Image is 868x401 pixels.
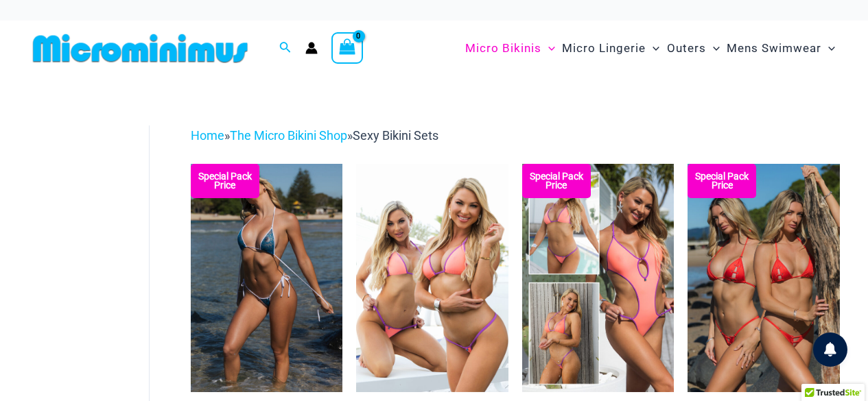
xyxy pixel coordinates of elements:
[191,128,438,143] span: » »
[465,31,541,66] span: Micro Bikinis
[522,164,675,391] a: Collection Pack (7) Collection Pack B (1)Collection Pack B (1)
[667,31,706,66] span: Outers
[356,164,508,391] a: Wild Card Neon Bliss Tri Top PackWild Card Neon Bliss Tri Top Pack BWild Card Neon Bliss Tri Top ...
[353,128,438,143] span: Sexy Bikini Sets
[34,114,158,389] iframe: TrustedSite Certified
[559,27,663,69] a: Micro LingerieMenu ToggleMenu Toggle
[27,33,253,64] img: MM SHOP LOGO FLAT
[460,25,841,71] nav: Site Navigation
[191,128,224,143] a: Home
[191,172,259,190] b: Special Pack Price
[688,164,840,391] img: Bikini Pack
[305,42,318,54] a: Account icon link
[191,164,343,391] a: Waves Breaking Ocean 312 Top 456 Bottom 08 Waves Breaking Ocean 312 Top 456 Bottom 04Waves Breaki...
[723,27,838,69] a: Mens SwimwearMenu ToggleMenu Toggle
[356,164,508,391] img: Wild Card Neon Bliss Tri Top Pack
[706,31,720,66] span: Menu Toggle
[821,31,835,66] span: Menu Toggle
[541,31,555,66] span: Menu Toggle
[688,164,840,391] a: Bikini Pack Bikini Pack BBikini Pack B
[688,172,756,190] b: Special Pack Price
[522,164,675,391] img: Collection Pack (7)
[331,32,363,64] a: View Shopping Cart, empty
[230,128,347,143] a: The Micro Bikini Shop
[191,164,343,391] img: Waves Breaking Ocean 312 Top 456 Bottom 08
[522,172,591,190] b: Special Pack Price
[727,31,821,66] span: Mens Swimwear
[279,40,292,57] a: Search icon link
[562,31,646,66] span: Micro Lingerie
[664,27,723,69] a: OutersMenu ToggleMenu Toggle
[646,31,659,66] span: Menu Toggle
[462,27,559,69] a: Micro BikinisMenu ToggleMenu Toggle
